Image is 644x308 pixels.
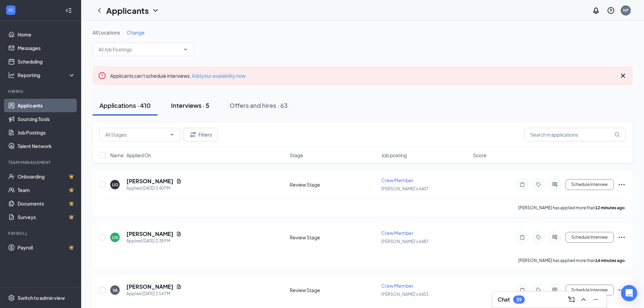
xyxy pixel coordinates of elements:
[126,290,182,297] div: Applied [DATE] 2:54 PM
[18,99,75,112] a: Applicants
[592,6,600,15] svg: Notifications
[99,101,151,110] div: Applications · 410
[18,112,75,126] a: Sourcing Tools
[95,6,103,15] svg: ChevronLeft
[106,5,149,16] h1: Applicants
[126,230,173,238] h5: [PERSON_NAME]
[290,152,303,159] span: Stage
[8,89,74,94] div: Hiring
[566,285,614,295] button: Schedule Interview
[578,294,589,305] button: ChevronUp
[566,294,577,305] button: ComposeMessage
[534,235,543,240] svg: Tag
[98,46,180,53] input: All Job Postings
[18,28,75,41] a: Home
[183,128,218,141] button: Filter Filters
[618,286,626,294] svg: Ellipses
[113,287,118,293] div: VA
[8,160,74,165] div: Team Management
[192,73,245,79] a: Add your availability now
[618,233,626,241] svg: Ellipses
[189,131,197,139] svg: Filter
[621,285,637,301] div: Open Intercom Messenger
[18,170,75,183] a: OnboardingCrown
[518,205,626,211] p: [PERSON_NAME] has applied more than .
[126,283,173,290] h5: [PERSON_NAME]
[230,101,288,110] div: Offers and hires · 63
[7,7,14,14] svg: WorkstreamLogo
[65,7,72,14] svg: Collapse
[614,132,620,137] svg: MagnifyingGlass
[566,232,614,243] button: Schedule Interview
[551,235,559,240] svg: ActiveChat
[18,183,75,197] a: TeamCrown
[381,152,407,159] span: Job posting
[8,231,74,236] div: Payroll
[618,181,626,189] svg: Ellipses
[524,128,626,141] input: Search in applications
[607,6,615,15] svg: QuestionInfo
[18,72,76,78] div: Reporting
[98,72,106,80] svg: Error
[126,238,182,244] div: Applied [DATE] 3:38 PM
[381,292,428,297] span: [PERSON_NAME]'s 6453
[110,73,245,79] span: Applicants can't schedule interviews.
[579,295,588,304] svg: ChevronUp
[619,72,627,80] svg: Cross
[518,258,626,263] p: [PERSON_NAME] has applied more than .
[8,72,15,78] svg: Analysis
[534,287,543,293] svg: Tag
[592,295,600,304] svg: Minimize
[518,182,526,187] svg: Note
[18,294,65,301] div: Switch to admin view
[18,41,75,55] a: Messages
[18,139,75,153] a: Talent Network
[566,179,614,190] button: Schedule Interview
[105,131,167,138] input: All Stages
[518,235,526,240] svg: Note
[18,55,75,68] a: Scheduling
[176,179,182,184] svg: Document
[151,6,160,15] svg: ChevronDown
[176,231,182,237] svg: Document
[171,101,209,110] div: Interviews · 5
[551,182,559,187] svg: ActiveChat
[534,182,543,187] svg: Tag
[381,230,413,236] span: Crew Member
[126,177,173,185] h5: [PERSON_NAME]
[516,297,522,303] div: 39
[623,7,629,13] div: NP
[8,294,15,301] svg: Settings
[498,296,510,303] h3: Chat
[126,185,182,192] div: Applied [DATE] 3:40 PM
[381,177,413,183] span: Crew Member
[112,182,118,188] div: UG
[112,235,118,240] div: UG
[183,47,188,52] svg: ChevronDown
[473,152,486,159] span: Score
[381,283,413,289] span: Crew Member
[18,126,75,139] a: Job Postings
[595,258,625,263] b: 14 minutes ago
[551,287,559,293] svg: ActiveChat
[381,239,428,244] span: [PERSON_NAME]'s 6487
[290,181,377,188] div: Review Stage
[110,152,151,159] span: Name · Applied On
[176,284,182,289] svg: Document
[18,210,75,224] a: SurveysCrown
[595,205,625,210] b: 12 minutes ago
[127,29,145,35] span: Change
[518,287,526,293] svg: Note
[567,295,575,304] svg: ComposeMessage
[18,241,75,254] a: PayrollCrown
[290,234,377,241] div: Review Stage
[93,29,120,35] span: All Locations
[590,294,601,305] button: Minimize
[18,197,75,210] a: DocumentsCrown
[381,186,428,191] span: [PERSON_NAME]'s 6407
[290,287,377,293] div: Review Stage
[169,132,175,137] svg: ChevronDown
